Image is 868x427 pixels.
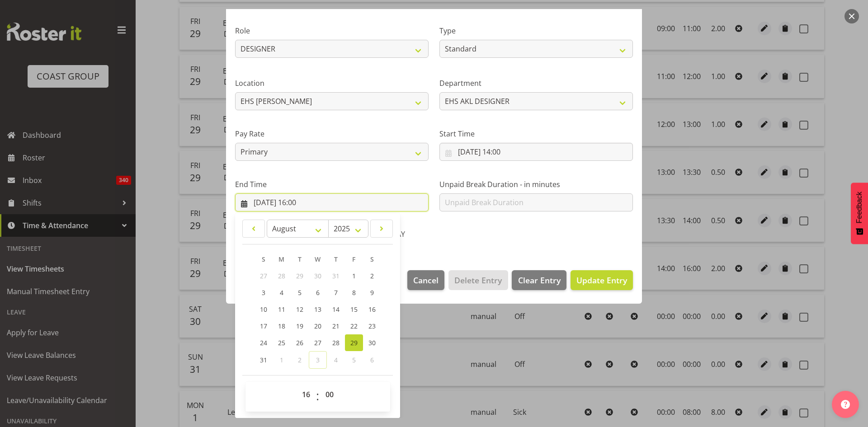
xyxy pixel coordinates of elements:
span: S [370,255,374,263]
span: T [334,255,338,263]
span: 30 [368,338,376,347]
span: 16 [368,305,376,314]
span: 1 [352,272,356,280]
a: 8 [345,284,363,301]
span: 6 [316,288,320,297]
a: 11 [273,301,291,318]
a: 27 [309,334,327,351]
span: 31 [260,356,267,364]
span: Cancel [413,274,439,286]
label: Unpaid Break Duration - in minutes [439,179,633,190]
span: 5 [352,356,356,364]
label: End Time [235,179,429,190]
a: 15 [345,301,363,318]
span: Update Entry [576,275,627,286]
button: Update Entry [571,270,633,290]
span: W [315,255,321,263]
span: 4 [280,288,283,297]
span: 2 [370,272,374,280]
span: 27 [260,272,267,280]
label: Start Time [439,128,633,139]
a: 12 [291,301,309,318]
a: 9 [363,284,381,301]
a: 1 [345,267,363,284]
input: Click to select... [439,143,633,161]
span: T [298,255,302,263]
span: 12 [296,305,303,314]
span: Clear Entry [518,274,561,286]
span: 28 [278,272,285,280]
span: 20 [314,322,321,330]
span: 4 [334,356,338,364]
a: 28 [327,334,345,351]
a: 6 [309,284,327,301]
span: 18 [278,322,285,330]
label: Role [235,25,429,36]
span: Delete Entry [454,274,502,286]
label: Pay Rate [235,128,429,139]
a: 25 [273,334,291,351]
span: 10 [260,305,267,314]
a: 17 [255,318,273,334]
button: Feedback - Show survey [851,183,868,244]
a: 26 [291,334,309,351]
span: F [352,255,355,263]
span: Feedback [855,192,863,223]
label: Department [439,78,633,89]
span: : [316,385,319,408]
a: 31 [255,351,273,369]
span: 7 [334,288,338,297]
span: 31 [332,272,340,280]
span: 22 [350,322,358,330]
span: 29 [350,338,358,347]
span: 2 [298,356,302,364]
span: 5 [298,288,302,297]
a: 20 [309,318,327,334]
span: 24 [260,338,267,347]
span: 8 [352,288,356,297]
span: 15 [350,305,358,314]
a: 22 [345,318,363,334]
button: Cancel [407,270,444,290]
span: 3 [316,356,320,364]
a: 3 [255,284,273,301]
a: 24 [255,334,273,351]
span: 30 [314,272,321,280]
span: 19 [296,322,303,330]
img: help-xxl-2.png [841,400,850,409]
a: 21 [327,318,345,334]
a: 30 [363,334,381,351]
a: 19 [291,318,309,334]
span: 11 [278,305,285,314]
span: M [278,255,284,263]
a: 13 [309,301,327,318]
label: Type [439,25,633,36]
input: Click to select... [235,193,429,211]
label: Location [235,78,429,89]
span: 14 [332,305,340,314]
span: 6 [370,356,374,364]
span: 1 [280,356,283,364]
span: S [262,255,265,263]
span: 26 [296,338,303,347]
span: 29 [296,272,303,280]
span: 23 [368,322,376,330]
a: 2 [363,267,381,284]
a: 5 [291,284,309,301]
span: 21 [332,322,340,330]
input: Unpaid Break Duration [439,193,633,211]
button: Clear Entry [512,270,566,290]
a: 14 [327,301,345,318]
a: 7 [327,284,345,301]
span: 28 [332,338,340,347]
span: 13 [314,305,321,314]
a: 23 [363,318,381,334]
a: 16 [363,301,381,318]
span: 9 [370,288,374,297]
a: 10 [255,301,273,318]
button: Delete Entry [448,270,508,290]
span: 25 [278,338,285,347]
span: 3 [262,288,265,297]
span: 17 [260,322,267,330]
a: 18 [273,318,291,334]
